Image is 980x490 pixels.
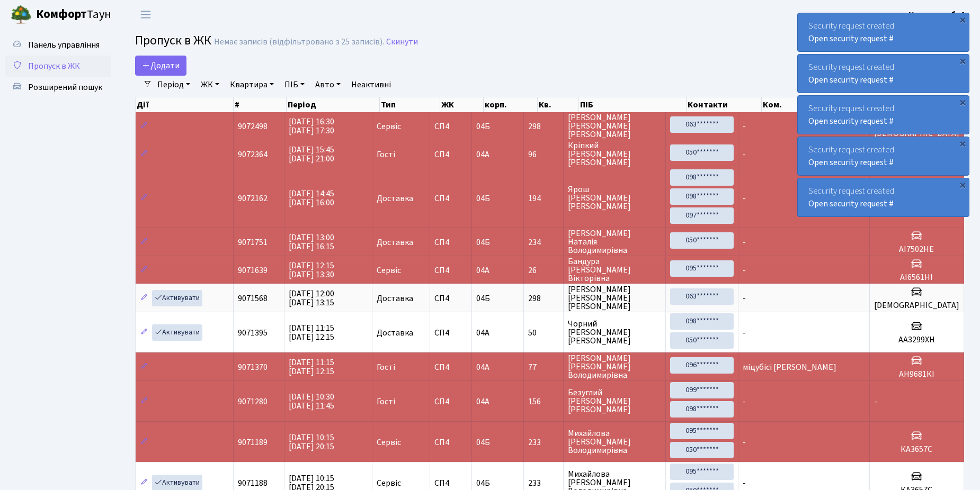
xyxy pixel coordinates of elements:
[238,396,268,407] span: 9071280
[568,141,661,167] span: Кріпкий [PERSON_NAME] [PERSON_NAME]
[743,293,746,304] span: -
[377,194,413,203] span: Доставка
[957,138,968,149] div: ×
[808,157,894,168] a: Open security request #
[5,34,111,56] a: Панель управління
[28,81,102,93] span: Розширений пошук
[434,266,467,275] span: СП4
[238,327,268,339] span: 9071395
[377,363,395,371] span: Гості
[908,8,967,21] a: Консьєрж б. 4.
[476,293,490,304] span: 04Б
[476,193,490,204] span: 04Б
[238,293,268,304] span: 9071568
[289,188,334,208] span: [DATE] 14:45 [DATE] 16:00
[377,438,401,447] span: Сервіс
[36,6,111,24] span: Таун
[476,149,489,160] span: 04А
[743,437,746,448] span: -
[874,369,959,379] h5: АН9681КІ
[476,265,489,276] span: 04А
[957,56,968,66] div: ×
[568,429,661,455] span: Михайлова [PERSON_NAME] Володимирівна
[568,229,661,255] span: [PERSON_NAME] Наталія Володимирівна
[377,238,413,247] span: Доставка
[289,432,334,452] span: [DATE] 10:15 [DATE] 20:15
[568,185,661,211] span: Ярош [PERSON_NAME] [PERSON_NAME]
[579,97,687,112] th: ПІБ
[687,97,762,112] th: Контакти
[568,354,661,379] span: [PERSON_NAME] [PERSON_NAME] Володимирівна
[289,260,334,280] span: [DATE] 12:15 [DATE] 13:30
[538,97,579,112] th: Кв.
[289,391,334,412] span: [DATE] 10:30 [DATE] 11:45
[568,320,661,345] span: Чорний [PERSON_NAME] [PERSON_NAME]
[808,115,894,127] a: Open security request #
[214,37,384,47] div: Немає записів (відфільтровано з 25 записів).
[874,273,959,283] h5: AI6561HI
[743,361,836,373] span: міцубісі [PERSON_NAME]
[377,122,401,131] span: Сервіс
[528,479,559,487] span: 233
[347,76,395,94] a: Неактивні
[528,329,559,337] span: 50
[743,396,746,407] span: -
[743,477,746,489] span: -
[957,97,968,107] div: ×
[386,37,418,47] a: Скинути
[135,56,186,76] a: Додати
[528,194,559,203] span: 194
[476,361,489,373] span: 04А
[743,149,746,160] span: -
[440,97,484,112] th: ЖК
[528,397,559,406] span: 156
[135,31,211,50] span: Пропуск в ЖК
[528,363,559,371] span: 77
[280,76,309,94] a: ПІБ
[798,13,969,51] div: Security request created
[238,361,268,373] span: 9071370
[434,122,467,131] span: СП4
[136,97,234,112] th: Дії
[238,121,268,132] span: 9072498
[762,97,898,112] th: Ком.
[238,149,268,160] span: 9072364
[377,397,395,406] span: Гості
[476,437,490,448] span: 04Б
[152,324,202,341] a: Активувати
[36,6,87,23] b: Комфорт
[568,113,661,139] span: [PERSON_NAME] [PERSON_NAME] [PERSON_NAME]
[287,97,380,112] th: Період
[874,301,959,311] h5: [DEMOGRAPHIC_DATA]
[874,244,959,255] h5: АІ7502НЕ
[476,121,490,132] span: 04Б
[238,237,268,248] span: 9071751
[289,144,334,165] span: [DATE] 15:45 [DATE] 21:00
[743,237,746,248] span: -
[377,329,413,337] span: Доставка
[434,479,467,487] span: СП4
[476,396,489,407] span: 04А
[528,294,559,303] span: 298
[434,329,467,337] span: СП4
[238,193,268,204] span: 9072162
[28,60,80,72] span: Пропуск в ЖК
[484,97,538,112] th: корп.
[289,116,334,137] span: [DATE] 16:30 [DATE] 17:30
[434,238,467,247] span: СП4
[289,357,334,377] span: [DATE] 11:15 [DATE] 12:15
[476,237,490,248] span: 04Б
[377,150,395,159] span: Гості
[311,76,345,94] a: Авто
[476,327,489,339] span: 04А
[568,257,661,283] span: Бандура [PERSON_NAME] Вікторівна
[142,60,180,71] span: Додати
[528,150,559,159] span: 96
[743,265,746,276] span: -
[434,397,467,406] span: СП4
[908,9,967,21] b: Консьєрж б. 4.
[808,33,894,44] a: Open security request #
[152,290,202,306] a: Активувати
[238,477,268,489] span: 9071188
[874,444,959,455] h5: КА3657С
